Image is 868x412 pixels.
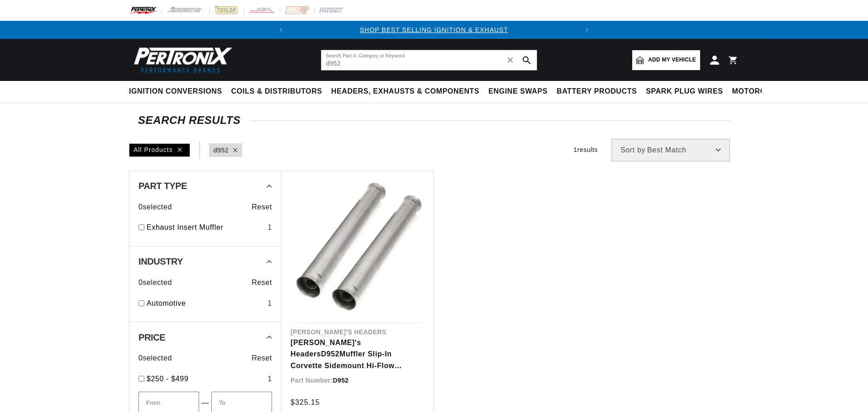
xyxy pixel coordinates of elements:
[138,116,730,125] div: SEARCH RESULTS
[267,222,272,233] div: 1
[632,50,700,70] a: Add my vehicle
[517,50,537,70] button: search button
[129,44,233,76] img: Pertronix
[267,298,272,309] div: 1
[611,139,730,161] select: Sort by
[732,87,786,96] span: Motorcycle
[201,397,209,409] span: —
[646,87,723,96] span: Spark Plug Wires
[138,352,172,364] span: 0 selected
[138,181,187,190] span: Part Type
[331,87,479,96] span: Headers, Exhausts & Components
[573,146,598,153] span: 1 results
[252,277,272,289] span: Reset
[147,375,188,383] span: $250 - $499
[620,147,645,154] span: Sort by
[267,373,272,385] div: 1
[641,81,727,102] summary: Spark Plug Wires
[648,56,696,64] span: Add my vehicle
[327,81,484,102] summary: Headers, Exhausts & Components
[557,87,637,96] span: Battery Products
[290,25,578,35] div: 1 of 2
[227,81,327,102] summary: Coils & Distributors
[138,201,172,213] span: 0 selected
[129,87,222,96] span: Ignition Conversions
[214,145,229,155] a: d952
[129,143,190,157] div: All Products
[129,81,227,102] summary: Ignition Conversions
[272,21,290,39] button: Translation missing: en.sections.announcements.previous_announcement
[138,333,165,342] span: Price
[552,81,641,102] summary: Battery Products
[147,298,264,309] a: Automotive
[488,87,548,96] span: Engine Swaps
[291,337,424,372] a: [PERSON_NAME]'s HeadersD952Muffler Slip-In Corvette Sidemount Hi-Flow Glasspack
[231,87,322,96] span: Coils & Distributors
[138,257,183,266] span: Industry
[106,21,762,39] slideshow-component: Translation missing: en.sections.announcements.announcement_bar
[360,26,508,33] a: SHOP BEST SELLING IGNITION & EXHAUST
[578,21,596,39] button: Translation missing: en.sections.announcements.next_announcement
[252,352,272,364] span: Reset
[138,277,172,289] span: 0 selected
[147,222,264,233] a: Exhaust Insert Muffler
[484,81,552,102] summary: Engine Swaps
[290,25,578,35] div: Announcement
[252,201,272,213] span: Reset
[728,81,791,102] summary: Motorcycle
[321,50,537,70] input: Search Part #, Category or Keyword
